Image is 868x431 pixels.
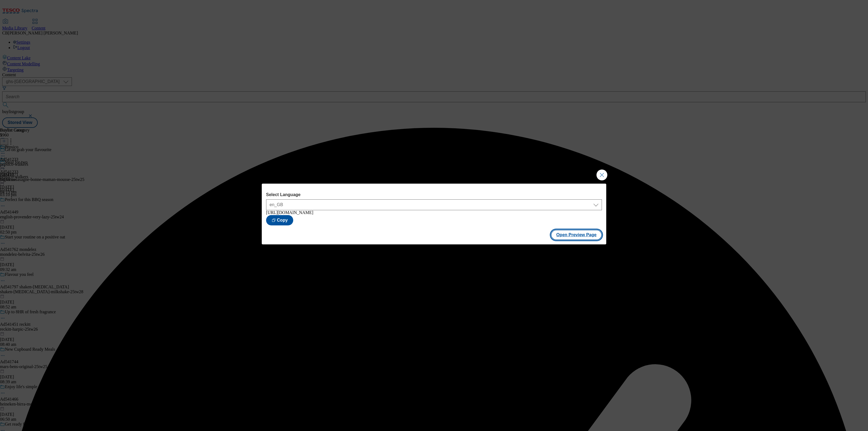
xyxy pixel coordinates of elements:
div: [URL][DOMAIN_NAME] [266,210,602,215]
label: Select Language [266,192,602,197]
div: Modal [262,184,606,244]
button: Open Preview Page [551,230,602,240]
button: Close Modal [596,170,607,180]
button: Copy [266,215,293,225]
